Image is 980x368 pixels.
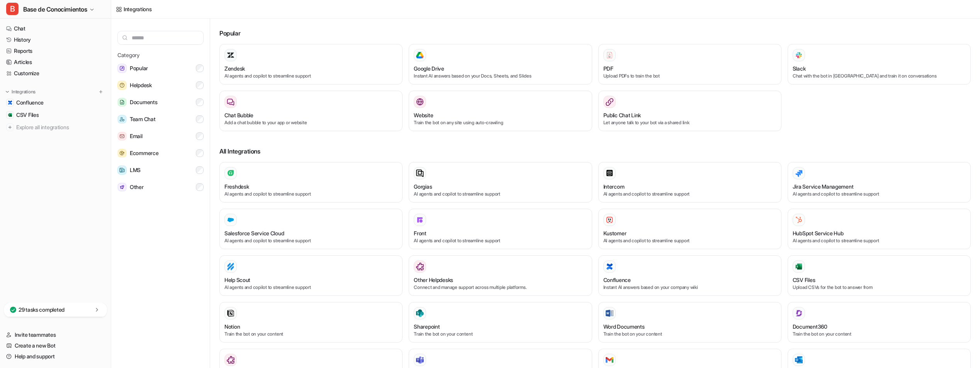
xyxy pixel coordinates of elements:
[603,284,776,291] p: Instant AI answers based on your company wiki
[19,306,65,314] p: 29 tasks completed
[117,95,204,110] button: DocumentsDocuments
[795,263,803,270] img: CSV Files
[130,182,144,192] span: Other
[3,97,108,108] a: ConfluenceConfluence
[224,73,397,79] p: AI agents and copilot to streamline support
[603,111,641,119] h3: Public Chat Link
[117,115,127,124] img: Team Chat
[414,237,587,244] p: AI agents and copilot to streamline support
[795,309,803,317] img: Document360
[603,276,631,284] h3: Confluence
[414,73,587,79] p: Instant AI answers based on your Docs, Sheets, and Slides
[227,263,234,270] img: Help Scout
[416,356,424,364] img: Microsoft Teams
[793,237,966,244] p: AI agents and copilot to streamline support
[3,329,108,340] a: Invite teammates
[124,5,152,13] div: Integrations
[416,309,424,317] img: Sharepoint
[16,99,44,106] span: Confluence
[603,182,625,191] h3: Intercom
[788,162,971,203] button: Jira Service ManagementAI agents and copilot to streamline support
[12,89,36,95] p: Integrations
[606,263,613,270] img: Confluence
[130,132,143,141] span: Email
[224,111,253,119] h3: Chat Bubble
[598,162,781,203] button: IntercomAI agents and copilot to streamline support
[6,3,19,15] span: B
[224,322,240,331] h3: Notion
[793,229,844,237] h3: HubSpot Service Hub
[117,179,204,195] button: OtherOther
[117,145,204,161] button: EcommerceEcommerce
[117,183,127,192] img: Other
[219,91,403,131] button: Chat BubbleAdd a chat bubble to your app or website
[793,64,806,73] h3: Slack
[224,182,249,191] h3: Freshdesk
[219,209,403,249] button: Salesforce Service Cloud Salesforce Service CloudAI agents and copilot to streamline support
[3,57,108,68] a: Articles
[227,216,234,224] img: Salesforce Service Cloud
[409,162,592,203] button: GorgiasAI agents and copilot to streamline support
[3,34,108,45] a: History
[16,121,105,133] span: Explore all integrations
[606,310,613,317] img: Word Documents
[414,191,587,198] p: AI agents and copilot to streamline support
[793,182,854,191] h3: Jira Service Management
[219,147,971,156] h3: All Integrations
[409,255,592,296] button: Other HelpdesksOther HelpdesksConnect and manage support across multiple platforms.
[219,302,403,343] button: NotionNotionTrain the bot on your content
[219,162,403,203] button: FreshdeskAI agents and copilot to streamline support
[409,91,592,131] button: WebsiteWebsiteTrain the bot on any site using auto-crawling
[224,119,397,126] p: Add a chat bubble to your app or website
[795,356,803,364] img: Outlook
[793,331,966,338] p: Train the bot on your content
[414,119,587,126] p: Train the bot on any site using auto-crawling
[117,165,127,175] img: LMS
[23,4,87,15] span: Base de Conocimientos
[3,46,108,56] a: Reports
[416,216,424,224] img: Front
[414,331,587,338] p: Train the bot on your content
[795,216,803,224] img: HubSpot Service Hub
[603,331,776,338] p: Train the bot on your content
[416,52,424,59] img: Google Drive
[598,44,781,84] button: PDFPDFUpload PDFs to train the bot
[117,162,204,178] button: LMSLMS
[130,81,152,90] span: Helpdesk
[598,302,781,343] button: Word DocumentsWord DocumentsTrain the bot on your content
[224,237,397,244] p: AI agents and copilot to streamline support
[788,302,971,343] button: Document360Document360Train the bot on your content
[788,209,971,249] button: HubSpot Service HubHubSpot Service HubAI agents and copilot to streamline support
[117,51,204,59] h5: Category
[409,209,592,249] button: FrontFrontAI agents and copilot to streamline support
[219,44,403,84] button: ZendeskAI agents and copilot to streamline support
[130,115,155,124] span: Team Chat
[414,111,433,119] h3: Website
[793,73,966,79] p: Chat with the bot in [GEOGRAPHIC_DATA] and train it on conversations
[117,61,204,76] button: PopularPopular
[793,284,966,291] p: Upload CSVs for the bot to answer from
[3,122,108,133] a: Explore all integrations
[603,64,613,73] h3: PDF
[409,302,592,343] button: SharepointSharepointTrain the bot on your content
[130,149,158,158] span: Ecommerce
[788,255,971,296] button: CSV FilesCSV FilesUpload CSVs for the bot to answer from
[5,89,10,95] img: expand menu
[606,357,613,363] img: Gmail
[603,322,645,331] h3: Word Documents
[219,29,971,38] h3: Popular
[227,309,234,317] img: Notion
[598,91,781,131] button: Public Chat LinkLet anyone talk to your bot via a shared link
[416,98,424,106] img: Website
[414,322,440,331] h3: Sharepoint
[224,229,284,237] h3: Salesforce Service Cloud
[117,149,127,158] img: Ecommerce
[117,132,127,141] img: Email
[603,191,776,198] p: AI agents and copilot to streamline support
[795,51,803,59] img: Slack
[788,44,971,84] button: SlackSlackChat with the bot in [GEOGRAPHIC_DATA] and train it on conversations
[3,351,108,362] a: Help and support
[116,5,152,13] a: Integrations
[603,237,776,244] p: AI agents and copilot to streamline support
[130,98,157,107] span: Documents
